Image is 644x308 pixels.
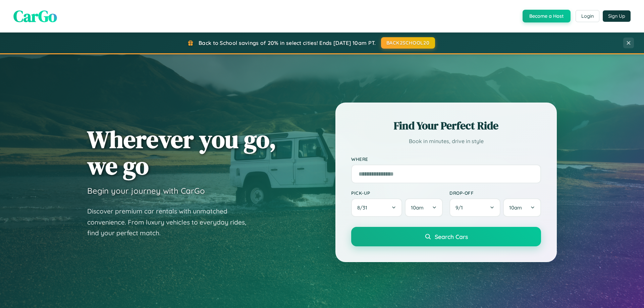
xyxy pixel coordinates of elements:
p: Book in minutes, drive in style [351,136,541,146]
label: Where [351,156,541,162]
span: CarGo [13,5,57,27]
label: Pick-up [351,190,443,196]
button: Sign Up [603,10,631,22]
span: 9 / 1 [455,204,466,211]
button: Become a Host [523,10,571,22]
p: Discover premium car rentals with unmatched convenience. From luxury vehicles to everyday rides, ... [87,206,255,239]
button: 10am [503,198,541,217]
span: Back to School savings of 20% in select cities! Ends [DATE] 10am PT. [199,40,376,46]
span: Search Cars [435,233,468,240]
h2: Find Your Perfect Ride [351,118,541,133]
span: 10am [411,204,424,211]
button: Search Cars [351,227,541,246]
button: 9/1 [449,198,500,217]
span: 8 / 31 [357,204,371,211]
h3: Begin your journey with CarGo [87,186,205,196]
button: 8/31 [351,198,402,217]
button: Login [576,10,599,22]
button: 10am [405,198,443,217]
h1: Wherever you go, we go [87,126,276,179]
label: Drop-off [449,190,541,196]
button: BACK2SCHOOL20 [381,37,435,49]
span: 10am [509,204,522,211]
